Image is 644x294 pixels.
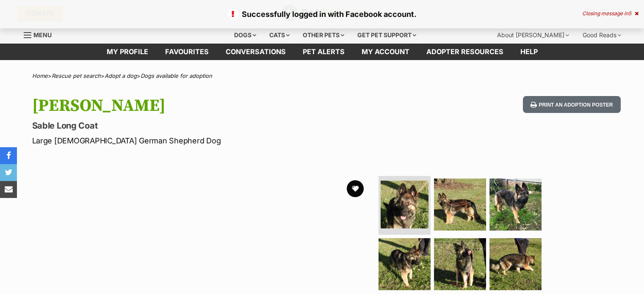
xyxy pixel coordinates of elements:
div: Good Reads [577,27,627,44]
div: Other pets [297,27,350,44]
div: Closing message in [582,11,638,16]
a: Favourites [157,44,217,60]
div: Cats [263,27,296,44]
div: Get pet support [351,27,422,44]
span: 5 [628,10,631,16]
img: Photo of Annie [434,238,486,290]
a: Menu [24,27,58,42]
p: Large [DEMOGRAPHIC_DATA] German Shepherd Dog [32,135,390,146]
img: Photo of Annie [379,238,431,290]
img: Photo of Annie [434,179,486,231]
h1: [PERSON_NAME] [32,96,390,115]
a: conversations [217,44,294,60]
a: Adopt a dog [105,72,137,79]
a: My profile [98,44,157,60]
p: Successfully logged in with Facebook account. [8,8,636,20]
a: Help [512,44,546,60]
a: Rescue pet search [52,72,101,79]
img: Photo of Annie [381,181,428,228]
button: Print an adoption poster [523,96,620,113]
div: > > > [11,73,633,79]
a: Pet alerts [294,44,353,60]
span: Menu [33,31,52,38]
div: Dogs [228,27,262,44]
a: Adopter resources [418,44,512,60]
a: Dogs available for adoption [141,72,212,79]
div: About [PERSON_NAME] [491,27,575,44]
a: My account [353,44,418,60]
a: Home [32,72,48,79]
img: Photo of Annie [489,179,542,231]
img: Photo of Annie [489,238,542,290]
p: Sable Long Coat [32,120,390,132]
button: favourite [347,180,364,197]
